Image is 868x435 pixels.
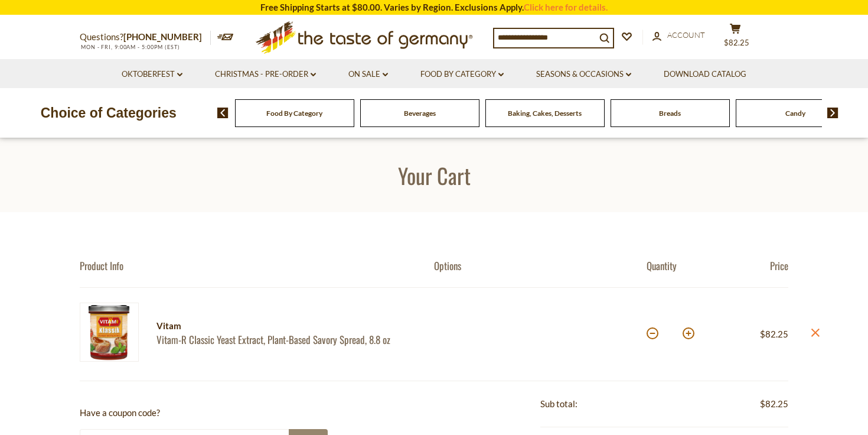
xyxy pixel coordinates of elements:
div: Options [434,259,647,272]
a: Oktoberfest [122,68,182,81]
img: next arrow [827,108,838,118]
button: $82.25 [717,23,753,53]
div: Vitam [156,319,413,333]
a: Food By Category [420,68,504,81]
span: $82.25 [760,329,788,339]
img: previous arrow [217,108,229,118]
a: Christmas - PRE-ORDER [215,68,316,81]
a: Seasons & Occasions [536,68,631,81]
a: Candy [785,109,805,118]
span: Sub total: [540,398,577,409]
a: Account [652,29,705,42]
span: $82.25 [724,38,749,47]
a: Baking, Cakes, Desserts [508,109,582,118]
h1: Your Cart [37,162,831,189]
a: Click here for details. [524,2,608,12]
a: Download Catalog [664,68,746,81]
a: Breads [659,109,681,118]
span: MON - FRI, 9:00AM - 5:00PM (EST) [80,44,180,50]
a: On Sale [348,68,388,81]
div: Price [717,259,788,272]
a: [PHONE_NUMBER] [123,31,202,42]
p: Have a coupon code? [80,405,328,420]
img: Vitam-R Classic Yeast Extract, Plant-Based Savory Spread, 8.8 oz [80,303,139,362]
div: Product Info [80,259,434,272]
span: $82.25 [760,397,788,411]
span: Account [667,30,705,40]
p: Questions? [80,30,211,45]
a: Beverages [404,109,436,118]
a: Vitam-R Classic Yeast Extract, Plant-Based Savory Spread, 8.8 oz [156,333,413,346]
div: Quantity [647,259,717,272]
a: Food By Category [266,109,322,118]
